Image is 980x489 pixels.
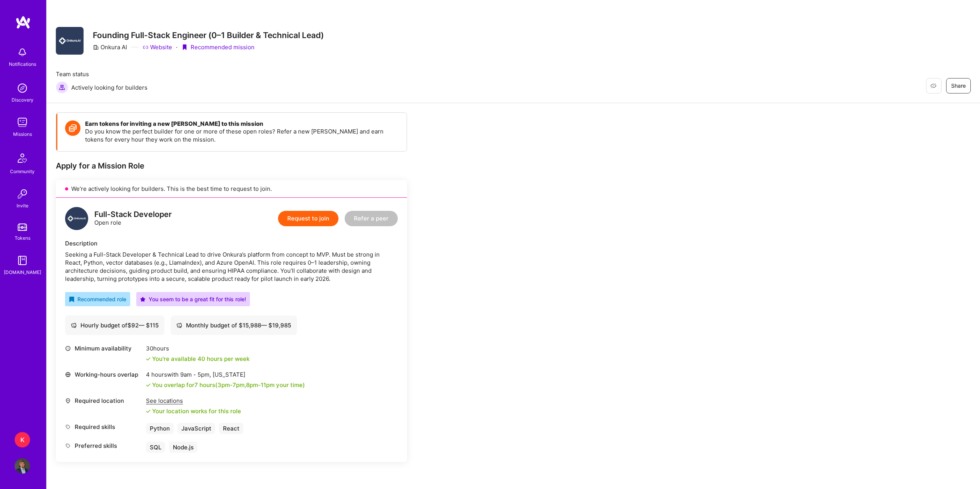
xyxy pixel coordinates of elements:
[13,149,32,167] img: Community
[56,27,84,55] img: Company Logo
[278,211,338,226] button: Request to join
[146,397,241,405] div: See locations
[218,381,245,389] span: 3pm - 7pm
[146,407,241,415] div: Your location works for this role
[85,127,399,144] p: Do you know the perfect builder for one or more of these open roles? Refer a new [PERSON_NAME] an...
[15,458,30,474] img: User Avatar
[65,344,142,352] div: Minimum availability
[146,423,174,434] div: Python
[15,45,30,60] img: bell
[65,345,71,351] i: icon Clock
[93,44,99,50] i: icon CompanyGray
[15,115,30,130] img: teamwork
[146,383,151,387] i: icon Check
[15,234,30,242] div: Tokens
[15,80,30,96] img: discovery
[179,371,213,378] span: 9am - 5pm ,
[181,43,255,51] div: Recommended mission
[176,43,178,51] div: ·
[65,397,142,405] div: Required location
[17,202,28,210] div: Invite
[146,357,151,361] i: icon Check
[65,398,71,404] i: icon Location
[4,268,41,276] div: [DOMAIN_NAME]
[9,60,36,68] div: Notifications
[65,443,71,449] i: icon Tag
[140,297,146,302] i: icon PurpleStar
[18,224,27,231] img: tokens
[246,381,275,389] span: 8pm - 11pm
[176,321,291,329] div: Monthly budget of $ 15,988 — $ 19,985
[69,295,126,303] div: Recommended role
[65,207,88,230] img: logo
[930,83,936,89] i: icon EyeClosed
[65,442,142,450] div: Preferred skills
[951,82,966,90] span: Share
[146,355,250,363] div: You're available 40 hours per week
[56,161,407,171] div: Apply for a Mission Role
[13,432,32,447] a: K
[65,120,80,136] img: Token icon
[56,81,68,93] img: Actively looking for builders
[345,211,398,226] button: Refer a peer
[181,44,188,50] i: icon PurpleRibbon
[85,120,399,127] h4: Earn tokens for inviting a new [PERSON_NAME] to this mission
[152,381,305,389] div: You overlap for 7 hours ( your time)
[15,15,31,29] img: logo
[946,78,971,93] button: Share
[15,186,30,202] img: Invite
[176,322,182,328] i: icon Cash
[142,43,172,51] a: Website
[94,210,172,227] div: Open role
[169,442,198,453] div: Node.js
[12,96,34,104] div: Discovery
[71,322,77,328] i: icon Cash
[69,297,74,302] i: icon RecommendedBadge
[56,70,147,78] span: Team status
[65,372,71,377] i: icon World
[146,371,305,379] div: 4 hours with [US_STATE]
[15,432,30,447] div: K
[94,210,172,219] div: Full-Stack Developer
[71,321,159,329] div: Hourly budget of $ 92 — $ 115
[56,180,407,198] div: We’re actively looking for builders. This is the best time to request to join.
[219,423,243,434] div: React
[15,253,30,268] img: guide book
[65,424,71,430] i: icon Tag
[140,295,246,303] div: You seem to be a great fit for this role!
[93,30,324,40] h3: Founding Full-Stack Engineer (0–1 Builder & Technical Lead)
[71,83,147,92] span: Actively looking for builders
[65,239,398,247] div: Description
[178,423,215,434] div: JavaScript
[13,130,32,138] div: Missions
[65,250,398,283] div: Seeking a Full-Stack Developer & Technical Lead to drive Onkura’s platform from concept to MVP. M...
[65,423,142,431] div: Required skills
[146,409,151,414] i: icon Check
[93,43,127,51] div: Onkura AI
[65,371,142,379] div: Working-hours overlap
[146,344,250,352] div: 30 hours
[13,458,32,474] a: User Avatar
[10,167,35,175] div: Community
[245,381,246,389] span: ,
[146,442,165,453] div: SQL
